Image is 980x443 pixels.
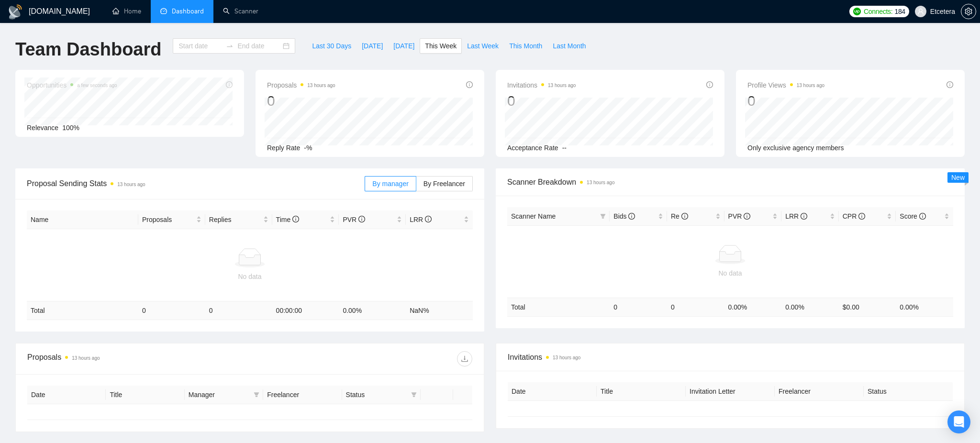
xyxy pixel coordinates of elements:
th: Date [508,382,597,401]
td: 0 [667,298,724,316]
span: Bids [613,212,635,220]
span: filter [252,388,261,402]
div: 0 [267,92,335,110]
td: 0.00 % [724,298,782,316]
span: filter [411,392,417,398]
button: This Month [504,38,547,54]
div: 0 [507,92,576,110]
span: PVR [343,216,365,223]
button: Last 30 Days [307,38,356,54]
time: 13 hours ago [307,83,335,88]
button: Last Week [462,38,504,54]
span: Last 30 Days [312,41,351,51]
th: Date [27,386,106,404]
h1: Team Dashboard [15,38,161,61]
img: logo [8,4,23,20]
time: 13 hours ago [553,355,580,360]
span: This Week [425,41,457,51]
span: Connects: [864,6,892,17]
span: info-circle [681,213,688,220]
span: info-circle [292,216,299,222]
span: Re [671,212,688,220]
span: Invitations [507,79,576,91]
th: Status [864,382,953,401]
span: Scanner Breakdown [507,176,953,188]
div: Open Intercom Messenger [947,410,970,433]
div: No data [511,268,949,278]
span: Last Month [553,41,586,51]
button: download [457,351,472,366]
span: Proposals [267,79,335,91]
span: CPR [843,212,865,220]
th: Title [597,382,686,401]
span: to [226,42,234,50]
span: Manager [189,389,250,400]
span: Dashboard [172,7,204,15]
th: Freelancer [263,386,342,404]
span: info-circle [466,81,473,88]
span: Replies [209,214,261,225]
span: Time [276,216,299,223]
span: -- [562,144,567,152]
span: Reply Rate [267,144,300,152]
span: Relevance [27,124,58,132]
td: $ 0.00 [839,298,896,316]
button: Last Month [547,38,591,54]
div: 0 [747,92,824,110]
td: 0 [205,301,272,320]
span: Proposal Sending Stats [27,177,365,189]
input: End date [237,41,281,51]
time: 13 hours ago [548,83,576,88]
span: info-circle [858,213,865,220]
span: New [951,174,965,181]
td: 0.00 % [781,298,839,316]
button: [DATE] [356,38,388,54]
span: Only exclusive agency members [747,144,844,152]
span: filter [600,213,606,219]
span: -% [304,144,312,152]
span: info-circle [801,213,807,220]
span: LRR [410,216,432,223]
span: Profile Views [747,79,824,91]
th: Manager [185,386,263,404]
td: Total [27,301,138,320]
span: Scanner Name [511,212,556,220]
span: PVR [728,212,751,220]
th: Name [27,210,138,229]
span: Proposals [142,214,194,225]
span: info-circle [425,216,432,222]
span: 184 [894,6,905,17]
th: Replies [205,210,272,229]
span: Acceptance Rate [507,144,558,152]
span: Invitations [508,351,953,363]
div: No data [31,271,469,282]
div: Proposals [27,351,250,366]
span: info-circle [744,213,750,220]
a: homeHome [112,7,141,15]
span: info-circle [947,81,953,88]
th: Title [106,386,184,404]
span: filter [598,209,608,223]
td: NaN % [406,301,473,320]
span: By Freelancer [423,180,465,188]
span: Last Week [467,41,499,51]
time: 13 hours ago [117,182,145,187]
button: setting [961,4,976,19]
span: info-circle [919,213,926,220]
td: Total [507,298,610,316]
span: setting [961,8,976,15]
span: LRR [785,212,807,220]
time: 13 hours ago [72,355,100,361]
td: 0.00 % [339,301,406,320]
span: [DATE] [393,41,414,51]
time: 13 hours ago [587,180,614,185]
span: By manager [372,180,408,188]
span: This Month [509,41,542,51]
a: searchScanner [223,7,258,15]
td: 0 [138,301,205,320]
span: user [917,8,924,15]
span: 100% [62,124,79,132]
th: Invitation Letter [686,382,775,401]
img: upwork-logo.png [853,8,861,15]
span: info-circle [706,81,713,88]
